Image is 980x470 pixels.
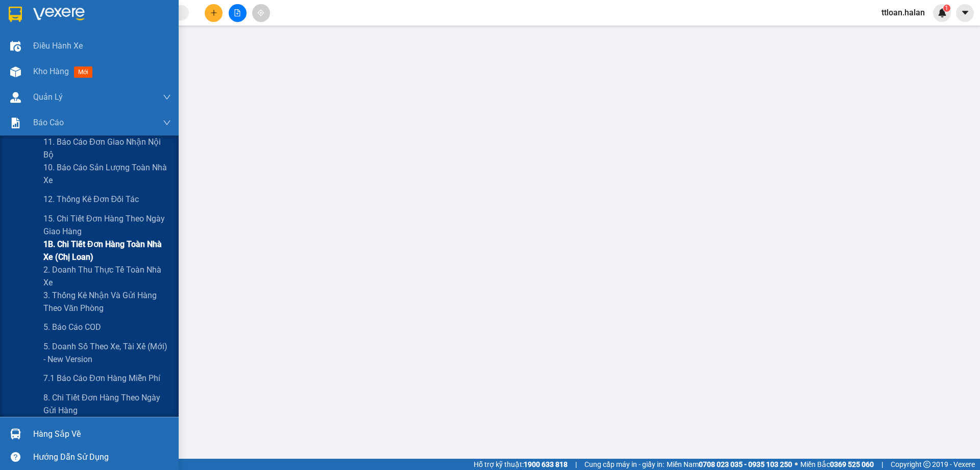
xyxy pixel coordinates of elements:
span: 7.1 Báo cáo đơn hàng miễn phí [43,372,160,385]
span: 1B. Chi tiết đơn hàng toàn nhà xe (chị loan) [43,238,171,263]
img: warehouse-icon [10,66,21,77]
span: Điều hành xe [33,39,83,52]
span: Miền Bắc [800,459,874,470]
strong: 0708 023 035 - 0935 103 250 [699,460,792,468]
span: down [163,119,171,127]
sup: 1 [943,5,950,12]
span: Hỗ trợ kỹ thuật: [474,459,568,470]
span: Cung cấp máy in - giấy in: [584,459,664,470]
span: down [163,93,171,101]
span: aim [257,9,264,16]
span: ttloan.halan [873,6,933,19]
span: 1 [945,5,948,12]
img: warehouse-icon [10,92,21,103]
span: 12. Thống kê đơn đối tác [43,193,139,206]
img: warehouse-icon [10,41,21,52]
span: 2. Doanh thu thực tế toàn nhà xe [43,263,171,289]
span: plus [210,9,217,16]
span: file-add [234,9,241,16]
span: Miền Nam [667,459,792,470]
span: 5. Doanh số theo xe, tài xế (mới) - New version [43,340,171,366]
span: | [575,459,577,470]
span: | [881,459,883,470]
span: question-circle [11,452,20,462]
button: plus [205,4,223,22]
span: 15. Chi tiết đơn hàng theo ngày giao hàng [43,212,171,238]
button: caret-down [956,4,974,22]
strong: 1900 633 818 [524,460,568,468]
span: 5. Báo cáo COD [43,321,101,333]
div: Hướng dẫn sử dụng [33,450,171,465]
span: mới [74,66,92,78]
img: logo-vxr [9,7,22,22]
span: copyright [923,461,930,468]
img: warehouse-icon [10,429,21,439]
button: file-add [229,4,247,22]
span: ⚪️ [795,462,798,466]
span: 10. Báo cáo sản lượng toàn nhà xe [43,161,171,187]
span: Báo cáo [33,116,64,129]
strong: 0369 525 060 [830,460,874,468]
div: Hàng sắp về [33,427,171,442]
span: 3. Thống kê nhận và gửi hàng theo văn phòng [43,289,171,315]
span: caret-down [961,8,970,17]
span: Quản Lý [33,91,63,103]
span: 8. Chi tiết đơn hàng theo ngày gửi hàng [43,391,171,417]
img: icon-new-feature [938,8,947,17]
img: solution-icon [10,118,21,128]
span: 11. Báo cáo đơn giao nhận nội bộ [43,136,171,161]
span: Kho hàng [33,66,69,76]
button: aim [252,4,270,22]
